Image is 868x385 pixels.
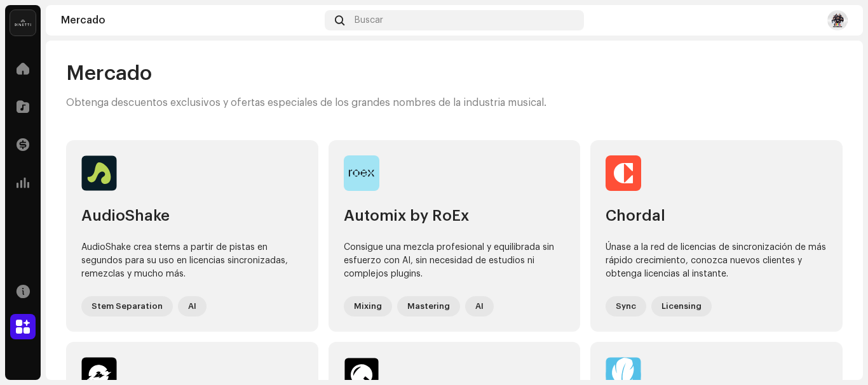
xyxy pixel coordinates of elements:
div: Licensing [651,296,712,316]
img: fd8799f8-b43d-4875-89f6-a23506ec48f2 [827,10,848,30]
div: AudioShake [81,206,303,226]
div: AI [465,296,494,316]
div: AudioShake crea stems a partir de pistas en segundos para su uso en licencias sincronizadas, reme... [81,241,303,281]
img: 9e8a6d41-7326-4eb6-8be3-a4db1a720e63 [606,155,641,191]
span: Mercado [66,61,152,86]
div: Únase a la red de licencias de sincronización de más rápido crecimiento, conozca nuevos clientes ... [606,241,827,281]
div: Automix by RoEx [344,206,566,226]
img: 2fd7bcad-6c73-4393-bbe1-37a2d9795fdd [81,155,117,191]
div: Mastering [397,296,460,316]
div: Chordal [606,206,827,226]
img: 02a7c2d3-3c89-4098-b12f-2ff2945c95ee [10,10,36,36]
p: Obtenga descuentos exclusivos y ofertas especiales de los grandes nombres de la industria musical. [66,96,546,110]
div: AI [178,296,207,316]
img: 3e92c471-8f99-4bc3-91af-f70f33238202 [344,155,379,191]
div: Sync [606,296,646,316]
div: Stem Separation [81,296,173,316]
div: Mercado [61,15,320,25]
div: Mixing [344,296,392,316]
span: Buscar [355,15,383,25]
div: Consigue una mezcla profesional y equilibrada sin esfuerzo con AI, sin necesidad de estudios ni c... [344,241,566,281]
